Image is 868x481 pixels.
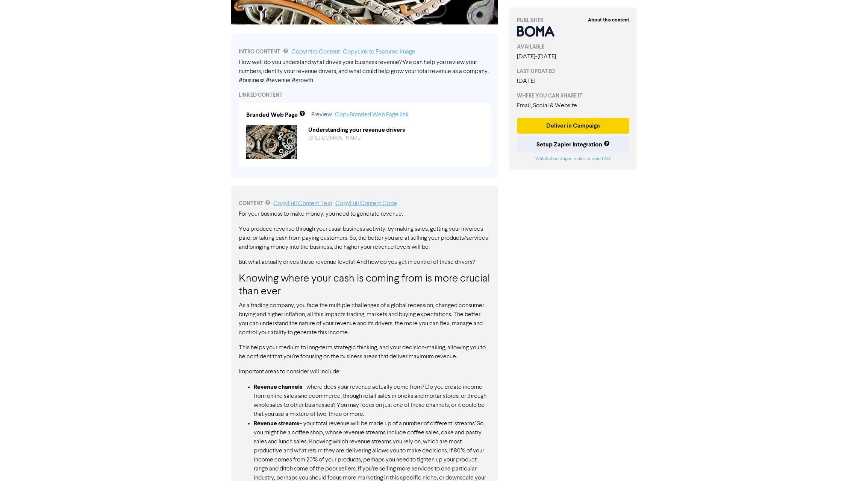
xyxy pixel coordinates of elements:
p: But what actually drives these revenue levels? And how do you get in control of these drivers? [239,258,491,267]
p: As a trading company, you face the multiple challenges of a global recession, changed consumer bu... [239,301,491,337]
a: Watch short Zapier video [535,157,585,161]
div: AVAILABLE [517,43,630,51]
strong: About this content [588,17,629,23]
div: [DATE] [517,77,630,86]
div: PUBLISHER [517,17,630,24]
div: WHERE YOU CAN SHARE IT [517,92,630,100]
button: Deliver in Campaign [517,118,630,134]
strong: Revenue streams [254,420,299,427]
div: [DATE] - [DATE] [517,52,630,61]
div: How well do you understand what drives your business revenue? We can help you review your numbers... [239,58,491,85]
div: Branded Web Page [246,110,298,119]
a: read FAQ [592,157,610,161]
button: Setup Zapier Integration [517,137,630,152]
div: LAST UPDATED [517,67,630,75]
div: INTRO CONTENT [239,47,491,56]
div: Understanding your revenue drivers [303,125,489,134]
a: Copy Full Content Code [335,201,397,207]
a: Copy Branded Web Page link [335,112,409,118]
p: You produce revenue through your usual business activity, by making sales, getting your invoices ... [239,225,491,252]
a: Copy Intro Content [291,49,340,55]
p: Important areas to consider will include: [239,367,491,376]
div: or [517,155,630,162]
div: https://public2.bomamarketing.com/cp/7GZUp3ZcGx9o697L81gWUY?sa=EOq8U6Fk [303,134,489,142]
div: Email, Social & Website [517,101,630,110]
iframe: Chat Widget [774,400,868,481]
li: – where does your revenue actually come from? Do you create income from online sales and ecommerc... [254,382,491,419]
div: LINKED CONTENT [239,91,491,99]
a: Copy Full Content Text [273,201,332,207]
h3: Knowing where your cash is coming from is more crucial than ever [239,273,491,298]
p: This helps your medium to long-term strategic thinking, and your decision-making, allowing you to... [239,343,491,361]
a: [URL][DOMAIN_NAME] [308,135,362,141]
a: Copy Link to Featured Image [343,49,415,55]
div: CONTENT [239,199,491,208]
a: Preview [311,112,332,118]
strong: Revenue channels [254,383,302,391]
p: For your business to make money, you need to generate revenue. [239,210,491,219]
